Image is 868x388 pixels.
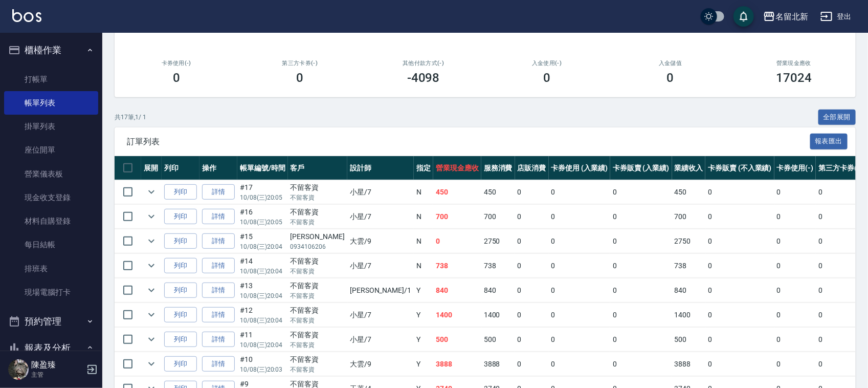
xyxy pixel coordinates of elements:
td: 700 [672,205,706,229]
td: 500 [433,328,481,352]
button: 列印 [164,332,197,348]
p: 10/08 (三) 20:03 [240,365,285,374]
th: 卡券使用 (入業績) [549,156,611,180]
td: 大雲 /9 [347,352,414,376]
td: 小星 /7 [347,205,414,229]
a: 詳情 [202,184,235,200]
td: 2750 [481,229,515,253]
td: 3888 [433,352,481,376]
td: 0 [549,254,611,278]
a: 詳情 [202,209,235,225]
button: expand row [144,184,159,200]
button: 報表匯出 [810,134,848,149]
td: 840 [481,278,515,303]
button: 列印 [164,184,197,200]
td: 0 [515,303,549,327]
td: 0 [774,278,816,303]
a: 材料自購登錄 [4,209,98,233]
p: 不留客資 [291,340,345,350]
td: 500 [481,328,515,352]
div: 不留客資 [291,330,345,340]
td: 0 [774,328,816,352]
td: 0 [515,352,549,376]
td: #17 [237,180,288,204]
a: 詳情 [202,258,235,274]
button: expand row [144,258,159,273]
td: 0 [515,278,549,303]
td: #14 [237,254,288,278]
td: 1400 [481,303,515,327]
button: 櫃檯作業 [4,37,98,63]
div: 不留客資 [291,182,345,193]
a: 掛單列表 [4,115,98,138]
td: 大雲 /9 [347,229,414,253]
th: 服務消費 [481,156,515,180]
td: 0 [816,205,865,229]
th: 客戶 [288,156,347,180]
td: 1400 [672,303,706,327]
td: 0 [549,303,611,327]
td: 0 [774,254,816,278]
td: [PERSON_NAME] /1 [347,278,414,303]
td: N [414,205,433,229]
a: 每日結帳 [4,233,98,256]
td: 1400 [433,303,481,327]
img: Person [8,359,29,380]
td: 3888 [481,352,515,376]
div: [PERSON_NAME] [291,231,345,242]
button: expand row [144,307,159,322]
h2: 入金使用(-) [498,60,597,67]
button: 列印 [164,258,197,274]
td: 0 [705,180,774,204]
td: #12 [237,303,288,327]
h3: 0 [296,71,303,85]
td: 0 [774,180,816,204]
th: 店販消費 [515,156,549,180]
h5: 陳盈臻 [31,360,83,370]
td: Y [414,278,433,303]
th: 業績收入 [672,156,706,180]
td: 0 [610,254,672,278]
td: 0 [816,303,865,327]
div: 名留北新 [775,10,808,23]
td: 738 [672,254,706,278]
button: 報表及分析 [4,335,98,361]
a: 詳情 [202,332,235,348]
td: 0 [515,254,549,278]
td: 0 [610,328,672,352]
td: 738 [481,254,515,278]
td: 小星 /7 [347,254,414,278]
p: 10/08 (三) 20:05 [240,193,285,202]
td: N [414,180,433,204]
p: 0934106206 [291,242,345,251]
div: 不留客資 [291,281,345,291]
p: 共 17 筆, 1 / 1 [115,113,146,122]
h2: 卡券使用(-) [127,60,226,67]
button: 列印 [164,283,197,298]
a: 詳情 [202,356,235,372]
td: 0 [705,205,774,229]
td: 0 [705,278,774,303]
th: 卡券使用(-) [774,156,816,180]
th: 操作 [199,156,237,180]
td: #10 [237,352,288,376]
td: 0 [549,278,611,303]
td: 0 [816,254,865,278]
div: 不留客資 [291,305,345,316]
button: expand row [144,209,159,224]
td: 0 [610,278,672,303]
a: 打帳單 [4,68,98,91]
p: 10/08 (三) 20:04 [240,242,285,251]
td: 0 [816,328,865,352]
button: expand row [144,283,159,298]
th: 卡券販賣 (入業績) [610,156,672,180]
button: expand row [144,233,159,249]
a: 詳情 [202,233,235,249]
th: 營業現金應收 [433,156,481,180]
td: #15 [237,229,288,253]
td: 0 [774,303,816,327]
td: N [414,254,433,278]
a: 營業儀表板 [4,162,98,186]
button: 全部展開 [818,110,856,125]
th: 設計師 [347,156,414,180]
